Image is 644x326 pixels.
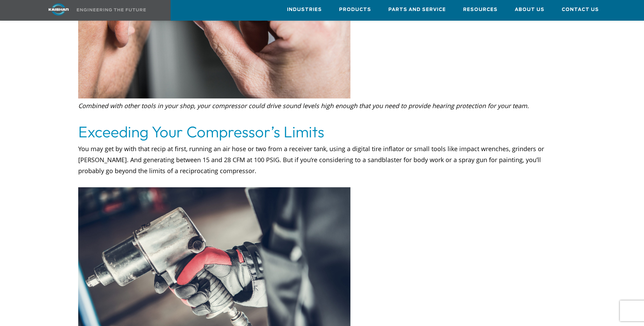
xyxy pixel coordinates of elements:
img: Engineering the future [77,8,146,11]
a: Products [339,0,371,19]
a: Resources [463,0,498,19]
span: Parts and Service [388,6,446,14]
span: About Us [515,6,544,14]
a: Contact Us [562,0,599,19]
a: Parts and Service [388,0,446,19]
img: kaishan logo [33,3,84,15]
h2: Exceeding Your Compressor’s Limits [78,122,566,141]
em: Combined with other tools in your shop, your compressor could drive sound levels high enough that... [78,102,529,110]
p: You may get by with that recip at first, running an air hose or two from a receiver tank, using a... [78,143,566,187]
span: Resources [463,6,498,14]
a: About Us [515,0,544,19]
span: Industries [287,6,322,14]
span: Products [339,6,371,14]
span: Contact Us [562,6,599,14]
a: Industries [287,0,322,19]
